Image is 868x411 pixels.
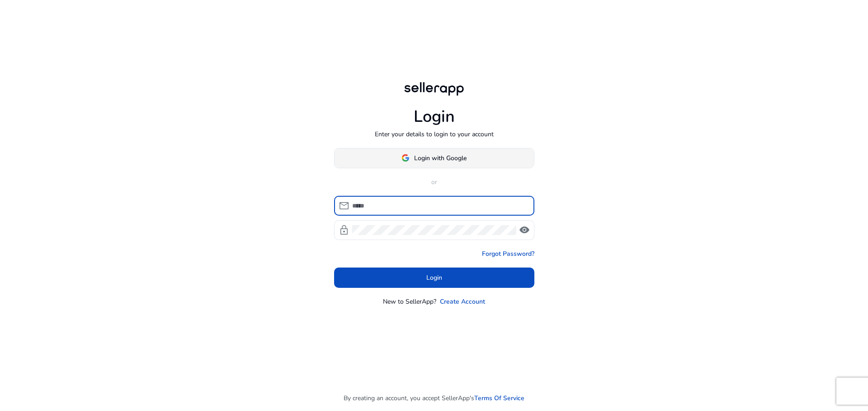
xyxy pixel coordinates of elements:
[401,154,410,162] img: google-logo.svg
[426,273,442,282] span: Login
[440,297,485,306] a: Create Account
[414,107,455,126] h1: Login
[519,225,530,236] span: visibility
[482,249,534,259] a: Forgot Password?
[334,268,534,288] button: Login
[339,225,349,236] span: lock
[414,153,467,163] span: Login with Google
[474,393,524,403] a: Terms Of Service
[375,129,494,139] p: Enter your details to login to your account
[383,297,436,306] p: New to SellerApp?
[334,148,534,168] button: Login with Google
[339,200,349,211] span: mail
[334,177,534,187] p: or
